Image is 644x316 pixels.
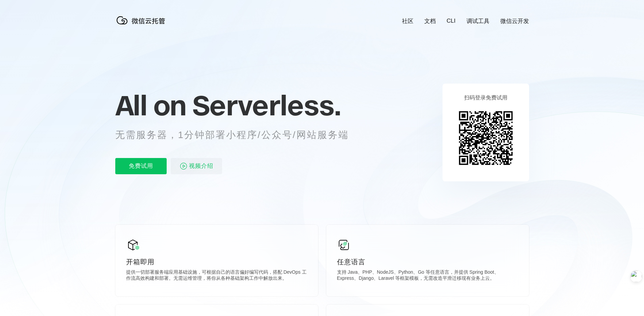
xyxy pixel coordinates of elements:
[337,269,518,283] p: 支持 Java、PHP、NodeJS、Python、Go 等任意语言，并提供 Spring Boot、Express、Django、Laravel 等框架模板，无需改造平滑迁移现有业务上云。
[447,18,455,24] a: CLI
[115,14,169,27] img: 微信云托管
[337,257,518,267] p: 任意语言
[180,162,188,170] img: video_play.svg
[126,257,307,267] p: 开箱即用
[500,17,529,25] a: 微信云开发
[192,88,341,122] span: Serverless.
[424,17,436,25] a: 文档
[115,128,361,142] p: 无需服务器，1分钟部署小程序/公众号/网站服务端
[115,22,169,28] a: 微信云托管
[467,17,490,25] a: 调试工具
[126,269,307,283] p: 提供一切部署服务端应用基础设施，可根据自己的语言偏好编写代码，搭配 DevOps 工作流高效构建和部署。无需运维管理，将你从各种基础架构工作中解放出来。
[402,17,413,25] a: 社区
[189,158,213,174] span: 视频介绍
[115,158,167,174] p: 免费试用
[115,88,186,122] span: All on
[464,94,507,101] p: 扫码登录免费试用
